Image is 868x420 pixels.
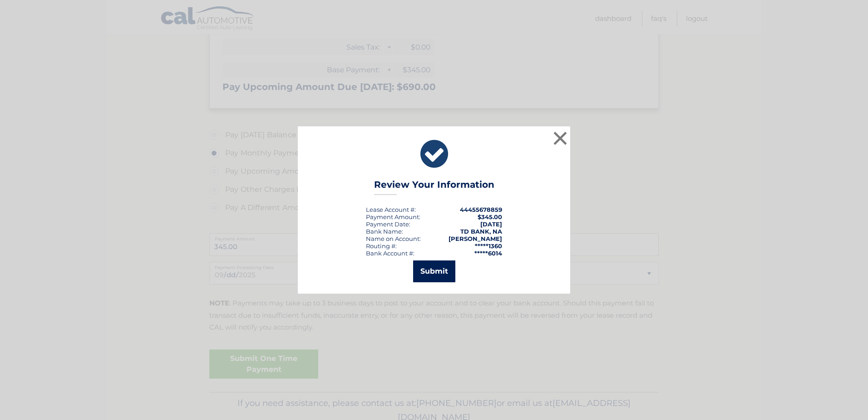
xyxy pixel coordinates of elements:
[366,228,403,235] div: Bank Name:
[366,220,409,228] span: Payment Date
[366,220,410,228] div: :
[460,206,502,213] strong: 44455678859
[449,235,502,242] strong: [PERSON_NAME]
[366,206,416,213] div: Lease Account #:
[366,235,421,242] div: Name on Account:
[478,213,502,220] span: $345.00
[551,129,569,147] button: ×
[374,179,494,195] h3: Review Your Information
[460,228,502,235] strong: TD BANK, NA
[480,220,502,228] span: [DATE]
[413,260,455,282] button: Submit
[366,250,414,257] div: Bank Account #:
[366,242,397,250] div: Routing #:
[366,213,420,220] div: Payment Amount:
